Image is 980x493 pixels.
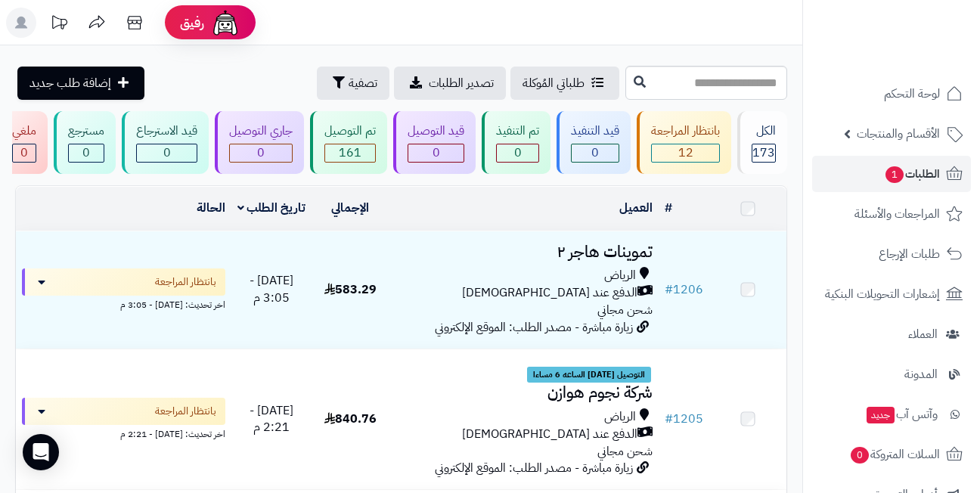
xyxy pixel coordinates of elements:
[812,276,971,312] a: إشعارات التحويلات البنكية
[17,67,144,100] a: إضافة طلب جديد
[13,144,36,162] div: 0
[394,67,506,100] a: تصدير الطلبات
[812,436,971,473] a: السلات المتروكة0
[163,144,171,162] span: 0
[29,74,111,92] span: إضافة طلب جديد
[850,447,869,464] span: 0
[904,364,938,385] span: المدونة
[812,196,971,232] a: المراجعات والأسئلة
[825,284,940,305] span: إشعارات التحويلات البنكية
[496,122,539,140] div: تم التنفيذ
[433,144,440,162] span: 0
[324,410,377,428] span: 840.76
[678,144,693,162] span: 12
[591,144,599,162] span: 0
[752,144,775,162] span: 173
[604,408,636,426] span: الرياض
[82,144,90,162] span: 0
[155,404,216,419] span: بانتظار المراجعة
[12,122,36,140] div: ملغي
[479,111,554,174] a: تم التنفيذ 0
[554,111,634,174] a: قيد التنفيذ 0
[349,74,377,92] span: تصفية
[23,434,59,470] div: Open Intercom Messenger
[69,144,104,162] div: 0
[462,284,637,302] span: الدفع عند [DEMOGRAPHIC_DATA]
[812,316,971,352] a: العملاء
[250,271,293,307] span: [DATE] - 3:05 م
[212,111,307,174] a: جاري التوصيل 0
[136,122,197,140] div: قيد الاسترجاع
[812,156,971,192] a: الطلبات1
[523,74,585,92] span: طلباتي المُوكلة
[429,74,494,92] span: تصدير الطلبات
[604,267,636,284] span: الرياض
[665,199,672,217] a: #
[408,122,464,140] div: قيد التوصيل
[597,301,653,319] span: شحن مجاني
[865,404,938,425] span: وآتس آب
[665,281,673,299] span: #
[665,410,703,428] a: #1205
[527,367,651,383] span: التوصيل [DATE] الساعه 6 مساءا
[879,243,940,265] span: طلبات الإرجاع
[867,407,895,423] span: جديد
[331,199,369,217] a: الإجمالي
[812,396,971,433] a: وآتس آبجديد
[40,8,78,42] a: تحديثات المنصة
[651,122,720,140] div: بانتظار المراجعة
[395,243,653,261] h3: تموينات هاجر ٢
[22,425,225,441] div: اخر تحديث: [DATE] - 2:21 م
[462,426,637,443] span: الدفع عند [DEMOGRAPHIC_DATA]
[20,144,28,162] span: 0
[619,199,653,217] a: العميل
[317,67,389,100] button: تصفية
[497,144,538,162] div: 0
[408,144,464,162] div: 0
[908,324,938,345] span: العملاء
[572,144,619,162] div: 0
[137,144,197,162] div: 0
[665,281,703,299] a: #1206
[634,111,734,174] a: بانتظار المراجعة 12
[229,122,293,140] div: جاري التوصيل
[22,296,225,312] div: اخر تحديث: [DATE] - 3:05 م
[652,144,719,162] div: 12
[324,281,377,299] span: 583.29
[155,274,216,290] span: بانتظار المراجعة
[812,236,971,272] a: طلبات الإرجاع
[257,144,265,162] span: 0
[435,318,633,336] span: زيارة مباشرة - مصدر الطلب: الموقع الإلكتروني
[237,199,306,217] a: تاريخ الطلب
[435,459,633,477] span: زيارة مباشرة - مصدر الطلب: الموقع الإلكتروني
[857,123,940,144] span: الأقسام والمنتجات
[339,144,361,162] span: 161
[849,444,940,465] span: السلات المتروكة
[734,111,790,174] a: الكل173
[119,111,212,174] a: قيد الاسترجاع 0
[884,83,940,104] span: لوحة التحكم
[877,31,966,63] img: logo-2.png
[180,14,204,32] span: رفيق
[812,76,971,112] a: لوحة التحكم
[250,402,293,437] span: [DATE] - 2:21 م
[665,410,673,428] span: #
[68,122,104,140] div: مسترجع
[812,356,971,392] a: المدونة
[324,122,376,140] div: تم التوصيل
[514,144,522,162] span: 0
[325,144,375,162] div: 161
[395,384,653,402] h3: شركة نجوم هوازن
[307,111,390,174] a: تم التوصيل 161
[197,199,225,217] a: الحالة
[390,111,479,174] a: قيد التوصيل 0
[51,111,119,174] a: مسترجع 0
[752,122,776,140] div: الكل
[510,67,619,100] a: طلباتي المُوكلة
[210,8,240,38] img: ai-face.png
[571,122,619,140] div: قيد التنفيذ
[230,144,292,162] div: 0
[854,203,940,225] span: المراجعات والأسئلة
[597,442,653,460] span: شحن مجاني
[884,163,940,184] span: الطلبات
